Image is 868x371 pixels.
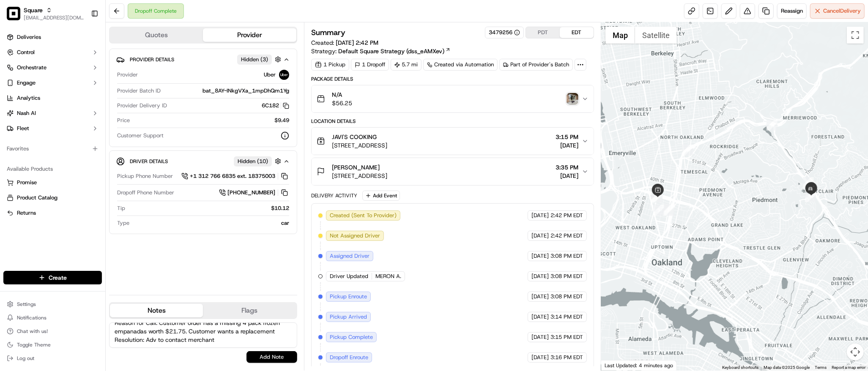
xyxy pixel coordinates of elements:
[68,119,139,134] a: 💻API Documentation
[603,360,631,371] img: Google
[391,59,422,71] div: 5.7 mi
[682,145,693,155] div: 6
[7,7,20,20] img: Square
[71,123,78,130] div: 💻
[489,29,520,36] button: 3479256
[116,52,290,66] button: Provider DetailsHidden (3)
[17,109,36,117] span: Nash AI
[117,132,164,139] span: Customer Support
[17,179,37,186] span: Promise
[332,99,352,107] span: $56.25
[3,339,102,351] button: Toggle Theme
[117,117,130,124] span: Price
[635,27,677,44] button: Show satellite imagery
[803,177,814,188] div: 8
[129,205,289,212] div: $10.12
[17,123,65,131] span: Knowledge Base
[116,154,290,168] button: Driver DetailsHidden (10)
[556,133,578,141] span: 3:15 PM
[3,312,102,324] button: Notifications
[227,189,275,196] span: [PHONE_NUMBER]
[526,27,560,38] button: PDT
[603,360,631,371] a: Open this area in Google Maps (opens a new window)
[312,85,594,112] button: N/A$56.25photo_proof_of_delivery image
[556,172,578,180] span: [DATE]
[777,3,807,19] button: Reassign
[550,232,583,240] span: 2:42 PM EDT
[17,314,47,321] span: Notifications
[60,143,102,150] a: Powered byPylon
[24,6,43,14] button: Square
[362,191,400,201] button: Add Event
[24,14,84,21] button: [EMAIL_ADDRESS][DOMAIN_NAME]
[130,158,168,165] span: Driver Details
[3,352,102,364] button: Log out
[3,76,102,90] button: Engage
[653,205,664,216] div: 3
[3,298,102,310] button: Settings
[332,133,377,141] span: JAVI'S COOKING
[338,47,444,55] span: Default Square Strategy (dss_eAMXev)
[531,273,549,280] span: [DATE]
[764,365,810,370] span: Map data ©2025 Google
[531,354,549,361] span: [DATE]
[264,71,276,79] span: Uber
[181,172,289,181] a: +1 312 766 6835 ext. 18375003
[556,163,578,172] span: 3:35 PM
[17,94,40,102] span: Analytics
[22,55,152,63] input: Got a question? Start typing here...
[330,354,368,361] span: Dropoff Enroute
[8,123,15,130] div: 📗
[531,313,549,321] span: [DATE]
[330,212,397,219] span: Created (Sent To Provider)
[601,360,677,371] div: Last Updated: 4 minutes ago
[238,158,268,165] span: Hidden ( 10 )
[605,27,635,44] button: Show street map
[332,90,352,99] span: N/A
[219,188,289,197] a: [PHONE_NUMBER]
[29,89,107,96] div: We're available if you need us!
[17,301,36,308] span: Settings
[117,219,129,227] span: Type
[332,172,387,180] span: [STREET_ADDRESS]
[7,194,99,202] a: Product Catalog
[423,59,498,71] div: Created via Automation
[3,206,102,220] button: Returns
[5,119,68,134] a: 📗Knowledge Base
[17,64,47,71] span: Orchestrate
[130,56,174,63] span: Provider Details
[3,3,88,24] button: SquareSquare[EMAIL_ADDRESS][DOMAIN_NAME]
[810,3,865,19] button: CancelDelivery
[17,209,36,217] span: Returns
[117,205,125,212] span: Tip
[767,120,778,131] div: 7
[3,46,102,59] button: Control
[17,355,34,362] span: Log out
[781,7,803,15] span: Reassign
[8,81,24,96] img: 1736555255976-a54dd68f-1ca7-489b-9aae-adbdc363a1c4
[279,70,289,80] img: uber-new-logo.jpeg
[109,322,297,348] textarea: Caller Information: Customer Reason for Call: Customer order has a missing 4 pack frozen empanada...
[17,79,36,87] span: Engage
[567,93,578,105] img: photo_proof_of_delivery image
[237,54,283,65] button: Hidden (3)
[550,273,583,280] span: 3:08 PM EDT
[17,49,35,56] span: Control
[8,34,154,47] p: Welcome 👋
[311,47,451,55] div: Strategy:
[17,33,41,41] span: Deliveries
[311,38,378,47] span: Created:
[312,128,594,155] button: JAVI'S COOKING[STREET_ADDRESS]3:15 PM[DATE]
[375,273,401,280] span: MERON A.
[311,29,345,36] h3: Summary
[117,71,138,79] span: Provider
[3,271,102,284] button: Create
[823,7,861,15] span: Cancel Delivery
[3,325,102,337] button: Chat with us!
[330,252,370,260] span: Assigned Driver
[330,293,367,300] span: Pickup Enroute
[330,333,373,341] span: Pickup Complete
